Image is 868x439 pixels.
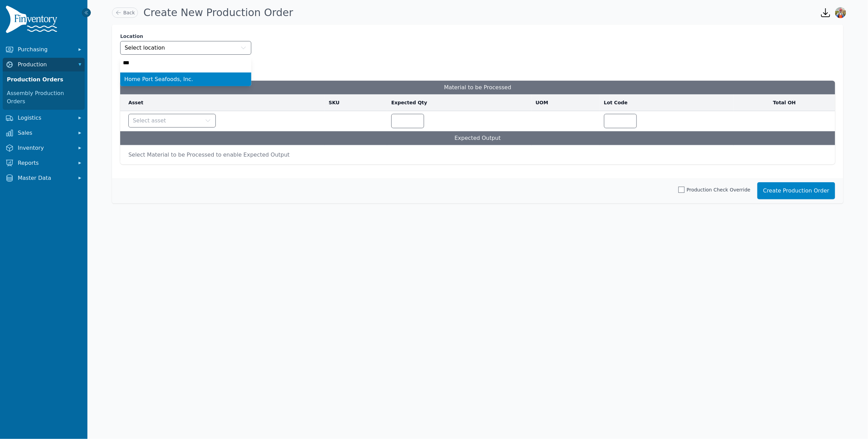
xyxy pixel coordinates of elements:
[120,33,251,40] label: Location
[120,41,251,55] button: Select location
[120,56,251,70] input: Select location
[687,186,751,193] span: Production Check Override
[124,75,193,83] span: Home Port Seafoods, Inc.
[18,114,72,122] span: Logistics
[4,73,83,87] a: Production Orders
[18,45,72,54] span: Purchasing
[5,5,60,36] img: Finventory
[325,94,387,111] th: SKU
[3,171,85,185] button: Master Data
[133,117,166,125] span: Select asset
[120,145,835,165] td: Select Material to be Processed to enable Expected Output
[600,94,734,111] th: Lot Code
[128,114,216,128] button: Select asset
[3,126,85,140] button: Sales
[18,144,72,152] span: Inventory
[835,7,846,18] img: Sera Wheeler
[18,174,72,182] span: Master Data
[120,131,835,145] td: Expected Output
[18,129,72,137] span: Sales
[3,43,85,56] button: Purchasing
[3,111,85,125] button: Logistics
[120,94,325,111] th: Asset
[4,87,83,108] a: Assembly Production Orders
[120,81,835,94] h3: Material to be Processed
[112,8,138,18] a: Back
[125,44,165,52] span: Select location
[387,94,532,111] th: Expected Qty
[3,141,85,155] button: Inventory
[143,6,293,19] h1: Create New Production Order
[3,58,85,71] button: Production
[18,159,72,167] span: Reports
[3,156,85,170] button: Reports
[120,72,251,86] ul: Select location
[532,94,600,111] th: UOM
[18,61,72,69] span: Production
[757,182,835,199] button: Create Production Order
[734,94,835,111] th: Total OH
